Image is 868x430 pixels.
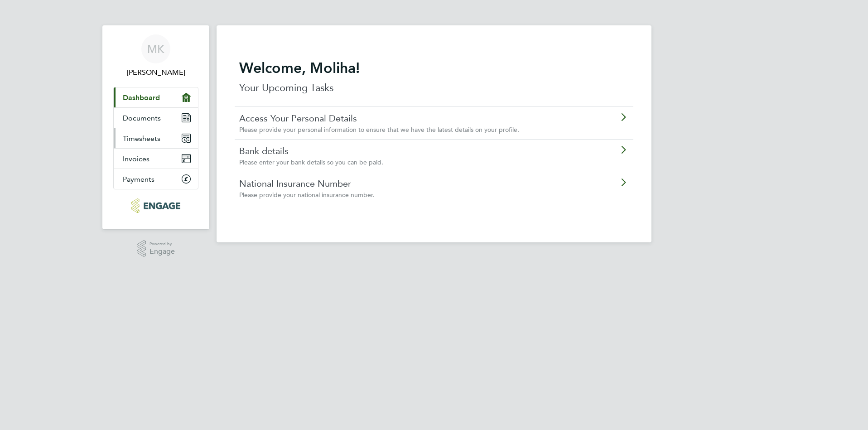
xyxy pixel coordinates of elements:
span: Invoices [123,155,149,163]
a: Dashboard [114,87,198,107]
img: morganhunt-logo-retina.png [131,198,180,213]
span: Please enter your bank details so you can be paid. [239,158,383,166]
a: Timesheets [114,128,198,148]
a: Go to home page [113,198,198,213]
p: Your Upcoming Tasks [239,81,629,95]
span: Moliha Khatun [113,67,198,78]
h2: Welcome, Moliha! [239,59,629,77]
span: Payments [123,175,154,184]
span: Dashboard [123,93,160,102]
a: Access Your Personal Details [239,112,578,124]
span: Please provide your personal information to ensure that we have the latest details on your profile. [239,126,519,134]
a: National Insurance Number [239,178,578,189]
a: Powered byEngage [137,240,175,257]
span: Engage [149,248,175,256]
a: Invoices [114,149,198,169]
span: MK [147,43,164,55]
span: Please provide your national insurance number. [239,191,374,199]
span: Powered by [149,240,175,248]
span: Timesheets [123,134,160,143]
a: Payments [114,169,198,189]
a: Bank details [239,145,578,157]
span: Documents [123,114,161,122]
a: MK[PERSON_NAME] [113,34,198,78]
nav: Main navigation [102,25,209,229]
a: Documents [114,108,198,128]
